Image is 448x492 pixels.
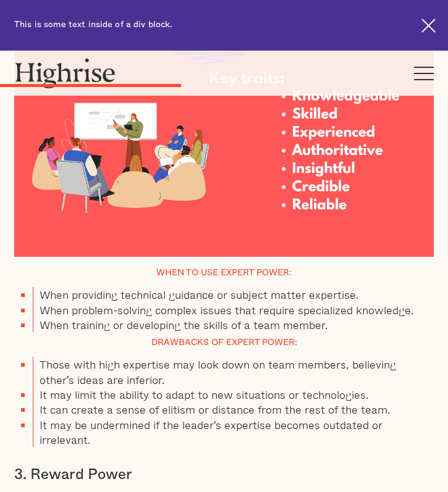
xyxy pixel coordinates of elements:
[14,269,434,277] h4: When to use expert power:
[33,402,434,417] li: It can create a sense of elitism or distance from the rest of the team.
[14,58,116,88] img: Highrise logo
[33,387,434,402] li: It may limit the ability to adapt to new situations or technologies.
[33,287,434,302] li: When providing technical guidance or subject matter expertise.
[421,19,436,33] img: Cross icon
[14,12,434,257] img: Expert power
[14,338,434,347] h4: Drawbacks of expert power:
[33,357,434,387] li: Those with high expertise may look down on team members, believing other's ideas are inferior.
[33,302,434,317] li: When problem-solving complex issues that require specialized knowledge.
[33,317,434,332] li: When training or developing the skills of a team member.
[33,417,434,448] li: It may be undermined if the leader's expertise becomes outdated or irrelevant.
[14,465,434,484] h3: 3. Reward Power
